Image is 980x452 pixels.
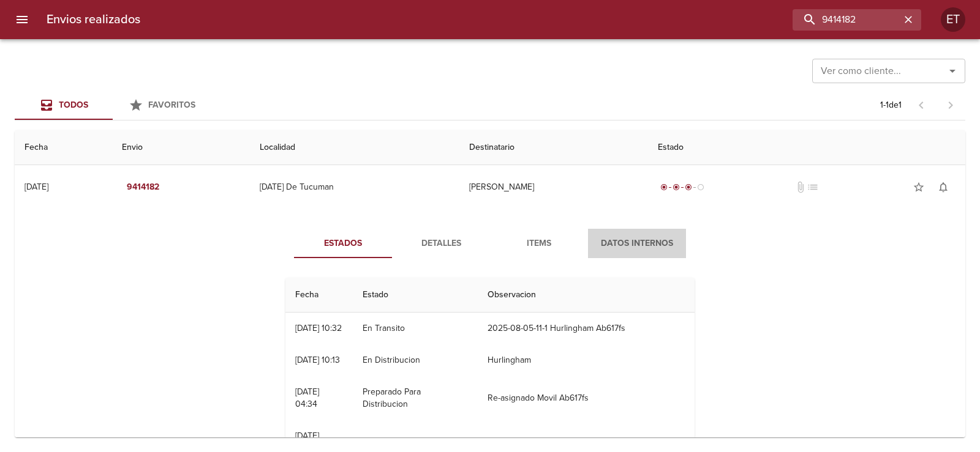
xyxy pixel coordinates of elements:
span: No tiene documentos adjuntos [794,181,807,193]
td: Re-asignado Movil Ab617fs [478,376,695,420]
td: Preparado Para Distribucion [353,376,478,420]
span: No tiene pedido asociado [807,181,819,193]
button: 9414182 [122,176,164,199]
th: Estado [648,130,965,165]
div: Tabs detalle de guia [294,229,686,258]
p: 1 - 1 de 1 [880,99,902,111]
button: Activar notificaciones [931,175,956,199]
span: Items [497,236,581,251]
th: Destinatario [459,130,648,165]
th: Envio [112,130,251,165]
span: radio_button_unchecked [697,183,704,191]
div: Tabs Envios [15,91,211,120]
div: [DATE] [24,182,48,192]
th: Fecha [285,278,353,313]
span: star_border [913,181,925,193]
th: Localidad [250,130,459,165]
span: Todos [59,100,88,110]
div: [DATE] 10:13 [295,355,340,365]
span: radio_button_checked [685,183,692,191]
button: menu [7,5,37,34]
td: Hurlingham [478,344,695,376]
td: [DATE] De Tucuman [250,165,459,209]
div: [DATE] 10:32 [295,323,342,333]
div: [DATE] 04:34 [295,387,319,409]
button: Abrir [944,62,961,80]
button: Agregar a favoritos [907,175,931,199]
span: Pagina siguiente [936,91,965,120]
td: En Transito [353,313,478,344]
h6: Envios realizados [47,10,140,29]
span: Datos Internos [595,236,679,251]
td: [PERSON_NAME] [459,165,648,209]
span: Favoritos [148,100,195,110]
span: Estados [301,236,385,251]
th: Observacion [478,278,695,313]
div: En viaje [658,181,707,193]
span: notifications_none [937,181,949,193]
td: En Distribucion [353,344,478,376]
span: radio_button_checked [673,183,680,191]
th: Estado [353,278,478,313]
th: Fecha [15,130,112,165]
span: Pagina anterior [907,98,936,111]
td: 2025-08-05-11-1 Hurlingham Ab617fs [478,313,695,344]
div: ET [941,7,965,32]
input: buscar [793,9,900,31]
span: Detalles [399,236,483,251]
em: 9414182 [127,180,159,195]
span: radio_button_checked [660,183,668,191]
